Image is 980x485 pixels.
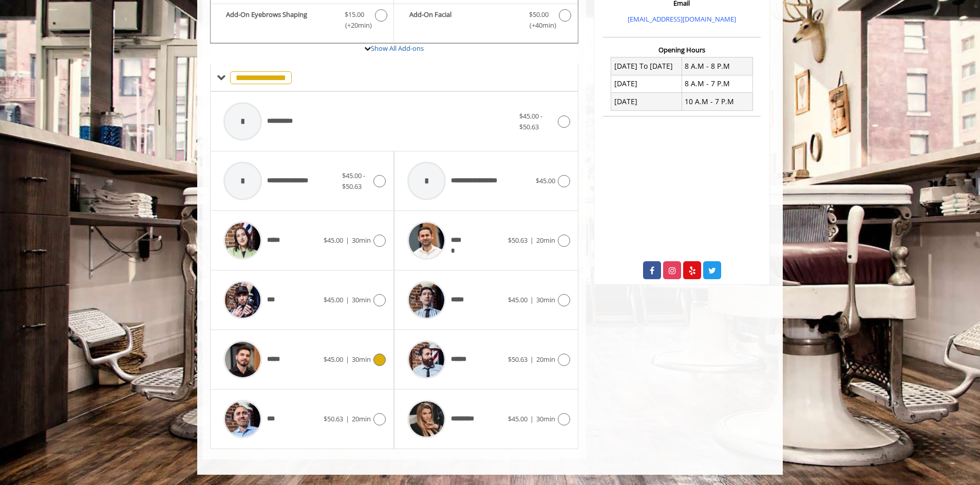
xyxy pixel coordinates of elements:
span: 30min [536,414,555,423]
label: Add-On Eyebrows Shaping [216,9,388,33]
span: | [530,414,534,423]
span: $50.63 [508,236,527,245]
span: (+20min ) [340,20,370,31]
span: $50.63 [508,355,527,364]
td: 8 A.M - 7 P.M [682,75,752,92]
span: 30min [352,355,371,364]
span: $45.00 - $50.63 [342,171,365,191]
b: Add-On Eyebrows Shaping [226,9,334,31]
span: | [530,236,534,245]
td: [DATE] [611,93,682,110]
td: 8 A.M - 8 P.M [682,57,752,75]
span: $45.00 [324,236,343,245]
span: $45.00 [508,414,527,423]
span: $50.00 [529,9,549,20]
span: $45.00 [324,295,343,304]
span: | [346,295,349,304]
span: $45.00 [324,355,343,364]
span: 30min [352,295,371,304]
span: $50.63 [324,414,343,423]
span: 20min [536,355,555,364]
span: $15.00 [345,9,364,20]
b: Add-On Facial [409,9,518,31]
span: | [346,355,349,364]
span: | [346,414,349,423]
span: $45.00 - $50.63 [519,111,542,131]
a: [EMAIL_ADDRESS][DOMAIN_NAME] [628,14,736,24]
td: 10 A.M - 7 P.M [682,93,752,110]
span: 20min [352,414,371,423]
td: [DATE] [611,75,682,92]
span: 30min [352,236,371,245]
span: 20min [536,236,555,245]
span: | [530,355,534,364]
span: | [346,236,349,245]
label: Add-On Facial [399,9,572,33]
span: $45.00 [536,176,555,185]
a: Show All Add-ons [371,44,424,53]
span: | [530,295,534,304]
span: $45.00 [508,295,527,304]
h3: Opening Hours [603,46,761,53]
span: (+40min ) [523,20,554,31]
span: 30min [536,295,555,304]
td: [DATE] To [DATE] [611,57,682,75]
